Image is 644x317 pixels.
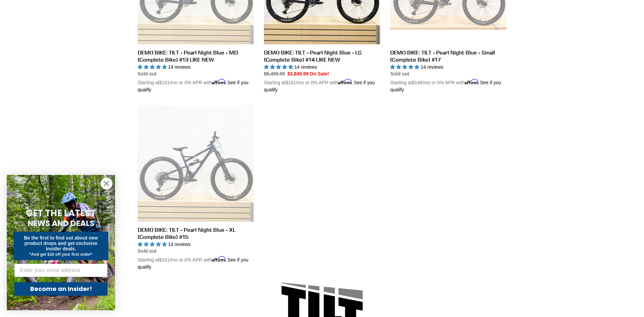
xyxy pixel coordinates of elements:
[101,178,112,189] button: Close dialog
[29,252,92,257] span: *And get $10 off your first order*
[14,282,108,296] button: Become an Insider!
[28,218,94,229] span: NEWS AND DEALS
[14,264,108,277] input: Enter your email address
[26,207,96,219] span: GET THE LATEST
[24,235,98,251] span: Be the first to find out about new product drops and get exclusive insider deals.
